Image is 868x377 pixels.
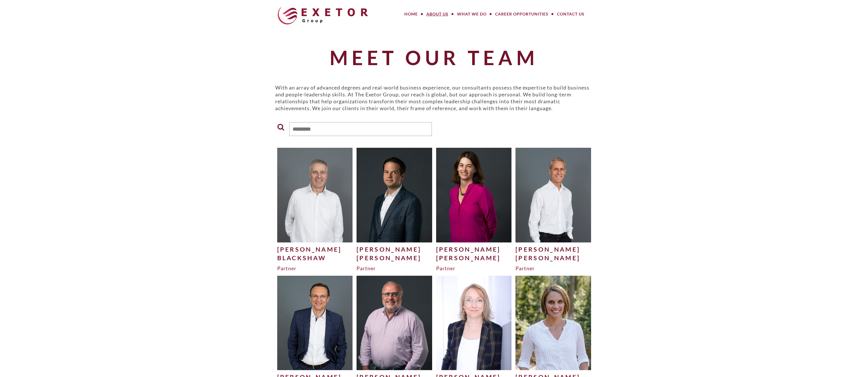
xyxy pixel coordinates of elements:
[436,265,512,272] div: Partner
[357,148,432,242] img: Philipp-Ebert_edited-1-500x625.jpg
[357,148,432,272] a: [PERSON_NAME][PERSON_NAME]Partner
[436,148,512,272] a: [PERSON_NAME][PERSON_NAME]Partner
[277,254,353,262] div: Blackshaw
[277,265,353,272] div: Partner
[277,148,353,242] img: Dave-Blackshaw-for-website2-500x625.jpg
[277,245,353,254] div: [PERSON_NAME]
[400,8,422,20] a: Home
[515,265,591,272] div: Partner
[275,47,593,68] h1: Meet Our Team
[453,8,491,20] a: What We Do
[436,245,512,254] div: [PERSON_NAME]
[422,8,453,20] a: About Us
[357,245,432,254] div: [PERSON_NAME]
[278,7,368,24] img: The Exetor Group
[357,265,432,272] div: Partner
[515,148,591,272] a: [PERSON_NAME][PERSON_NAME]Partner
[277,148,353,272] a: [PERSON_NAME]BlackshawPartner
[436,148,512,242] img: Julie-H-500x625.jpg
[275,84,593,112] p: With an array of advanced degrees and real-world business experience, our consultants possess the...
[553,8,589,20] a: Contact Us
[436,254,512,262] div: [PERSON_NAME]
[515,254,591,262] div: [PERSON_NAME]
[515,148,591,242] img: Craig-Mitchell-Website-500x625.jpg
[357,254,432,262] div: [PERSON_NAME]
[277,276,353,370] img: Philipp-Spannuth-Website-500x625.jpg
[491,8,553,20] a: Career Opportunities
[515,276,591,370] img: Chantal-1-500x625.png
[515,245,591,254] div: [PERSON_NAME]
[357,276,432,370] img: Graham-A-500x625.jpg
[436,276,512,370] img: Camilla-Beglan-1-500x625.jpg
